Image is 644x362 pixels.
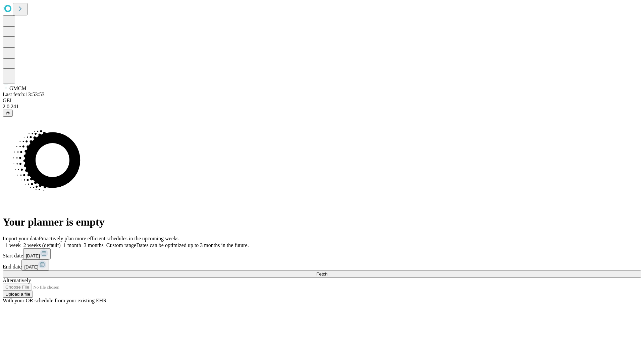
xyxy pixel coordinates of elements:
[39,236,180,241] span: Proactively plan more efficient schedules in the upcoming weeks.
[136,242,249,248] span: Dates can be optimized up to 3 months in the future.
[84,242,104,248] span: 3 months
[3,98,641,104] div: GEI
[23,248,51,259] button: [DATE]
[26,253,40,258] span: [DATE]
[9,85,26,91] span: GMCM
[3,298,107,303] span: With your OR schedule from your existing EHR
[3,291,33,298] button: Upload a file
[3,110,13,117] button: @
[3,216,641,228] h1: Your planner is empty
[5,111,10,116] span: @
[3,270,641,278] button: Fetch
[21,259,49,270] button: [DATE]
[5,242,21,248] span: 1 week
[3,104,641,110] div: 2.0.241
[3,248,641,259] div: Start date
[3,92,45,97] span: Last fetch: 13:53:53
[3,259,641,270] div: End date
[316,271,327,277] span: Fetch
[24,264,38,269] span: [DATE]
[106,242,136,248] span: Custom range
[3,278,31,283] span: Alternatively
[3,236,39,241] span: Import your data
[23,242,61,248] span: 2 weeks (default)
[63,242,81,248] span: 1 month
